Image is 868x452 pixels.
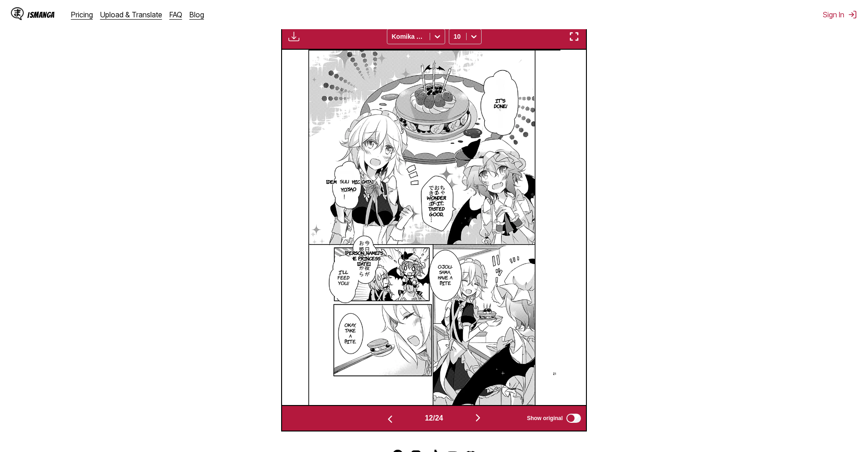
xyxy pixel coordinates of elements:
[11,7,24,20] img: IsManga Logo
[11,7,71,22] a: IsManga LogoIsManga
[100,10,162,19] a: Upload & Translate
[343,248,385,268] p: [PERSON_NAME]'s the princess [DATE].
[339,185,349,194] p: Yo.
[338,177,351,186] p: Suu
[473,412,483,423] img: Next page
[338,168,351,183] p: Yes, sir.
[848,10,857,19] img: Sign out
[385,414,395,425] img: Previous page
[492,96,509,110] p: It's done!
[169,10,182,19] a: FAQ
[425,414,443,422] span: 12 / 24
[343,184,358,193] p: Isao
[190,10,204,19] a: Blog
[324,177,375,186] p: [DEMOGRAPHIC_DATA]
[527,415,563,421] span: Show original
[425,187,449,218] p: I wonder if it tasted good...
[823,10,857,19] button: Sign In
[343,320,358,346] p: Okay, take a bite.
[27,10,55,19] div: IsManga
[307,50,560,405] img: Manga Panel
[71,10,93,19] a: Pricing
[566,414,581,423] input: Show original
[569,31,580,42] img: Enter fullscreen
[436,262,455,287] p: Ojou-sama, have a bite
[336,267,351,287] p: I'll feed you!
[288,31,299,42] img: Download translated images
